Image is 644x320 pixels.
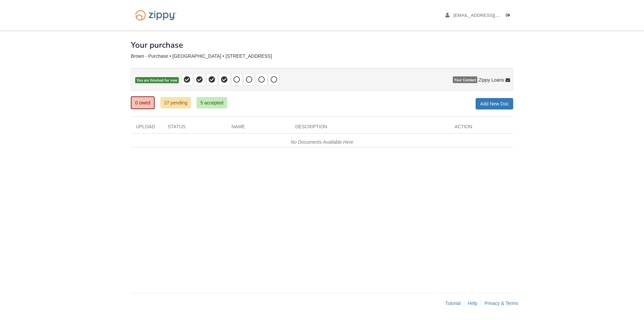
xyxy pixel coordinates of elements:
[453,77,477,83] span: Your Contact
[484,301,518,306] a: Privacy & Terms
[476,98,513,109] a: Add New Doc
[479,77,504,83] span: Zippy Loans
[135,77,179,84] span: You are finished for now
[445,13,530,19] a: edit profile
[131,53,513,59] div: Brown - Purchase • [GEOGRAPHIC_DATA] • [STREET_ADDRESS]
[197,97,227,108] a: 5 accepted
[290,123,449,133] div: Description
[445,301,461,306] a: Tutorial
[453,13,530,18] span: sb9814@yahoo.com
[131,123,163,133] div: Upload
[131,7,181,24] img: Logo
[131,96,155,109] a: 0 owed
[468,301,477,306] a: Help
[506,13,513,19] a: Log out
[160,97,191,108] a: 27 pending
[291,139,354,145] em: No Documents Available Here
[131,41,183,49] h1: Your purchase
[449,123,513,133] div: Action
[163,123,226,133] div: Status
[226,123,290,133] div: Name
